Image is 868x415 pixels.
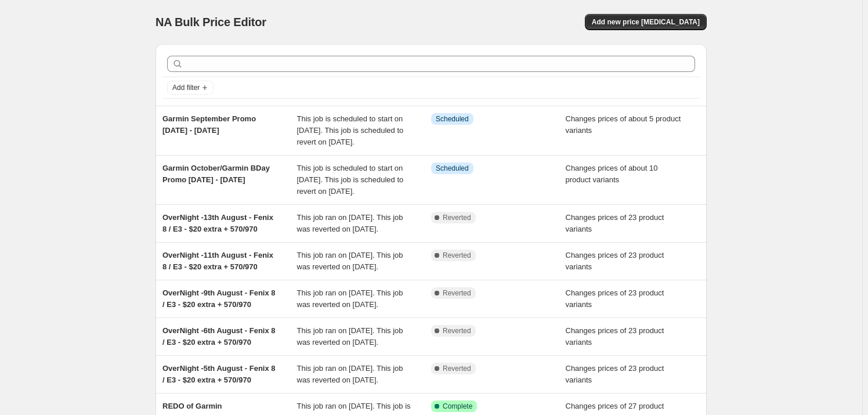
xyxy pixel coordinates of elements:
span: This job ran on [DATE]. This job was reverted on [DATE]. [297,364,403,384]
button: Add new price [MEDICAL_DATA] [585,14,707,30]
span: Reverted [443,364,471,373]
span: This job is scheduled to start on [DATE]. This job is scheduled to revert on [DATE]. [297,114,404,146]
span: OverNight -11th August - Fenix 8 / E3 - $20 extra + 570/970 [162,251,273,271]
span: This job ran on [DATE]. This job was reverted on [DATE]. [297,213,403,233]
span: OverNight -9th August - Fenix 8 / E3 - $20 extra + 570/970 [162,288,276,309]
span: This job ran on [DATE]. This job was reverted on [DATE]. [297,288,403,309]
span: Changes prices of 23 product variants [566,364,664,384]
span: OverNight -5th August - Fenix 8 / E3 - $20 extra + 570/970 [162,364,276,384]
span: NA Bulk Price Editor [155,16,266,28]
span: This job ran on [DATE]. This job was reverted on [DATE]. [297,251,403,271]
span: This job is scheduled to start on [DATE]. This job is scheduled to revert on [DATE]. [297,164,404,196]
span: Add filter [172,83,200,92]
span: Changes prices of 23 product variants [566,326,664,347]
span: This job ran on [DATE]. This job was reverted on [DATE]. [297,326,403,347]
span: Changes prices of 23 product variants [566,213,664,233]
span: Changes prices of 23 product variants [566,288,664,309]
span: Scheduled [436,164,469,173]
span: Reverted [443,326,471,335]
span: Garmin October/Garmin BDay Promo [DATE] - [DATE] [162,164,270,184]
span: OverNight -13th August - Fenix 8 / E3 - $20 extra + 570/970 [162,213,273,233]
span: Changes prices of about 10 product variants [566,164,658,184]
span: Garmin September Promo [DATE] - [DATE] [162,114,256,135]
span: Reverted [443,213,471,222]
span: Reverted [443,288,471,298]
span: Reverted [443,251,471,260]
span: OverNight -6th August - Fenix 8 / E3 - $20 extra + 570/970 [162,326,276,347]
span: Changes prices of about 5 product variants [566,114,681,135]
span: Add new price [MEDICAL_DATA] [592,17,700,27]
span: Changes prices of 23 product variants [566,251,664,271]
span: Complete [443,402,472,411]
button: Add filter [167,81,214,95]
span: Scheduled [436,114,469,124]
